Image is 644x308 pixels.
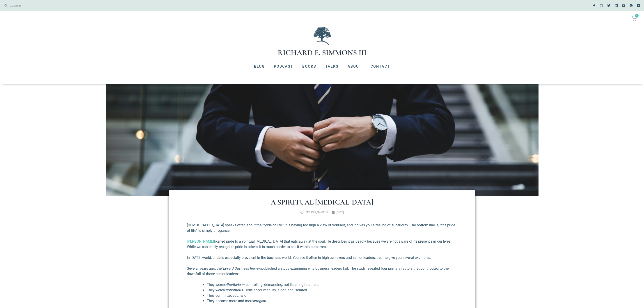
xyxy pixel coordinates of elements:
a: Podcast [269,61,298,72]
li: They were —controlling, demanding, not listening to others. [207,282,457,287]
a: About [343,61,366,72]
a: Contact [366,61,394,72]
p: [DEMOGRAPHIC_DATA] speaks often about the “pride of life.” It is having too high a view of yourse... [187,223,457,233]
li: They became more and more . [207,298,457,304]
em: authoritarian [223,283,243,287]
a: [DATE] [332,210,344,214]
p: Several years ago, the published a study examining why business leaders fail. The study revealed ... [187,266,457,277]
li: They committed . [207,293,457,298]
li: They were —little accountability, aloof, and isolated. [207,287,457,293]
em: Harvard Business Review [222,266,261,271]
span: 0 [635,14,639,18]
em: arrogant [253,299,266,303]
em: autonomous [223,288,243,292]
img: hunters-race-MYbhN8KaaEc-unsplash [106,84,539,196]
time: [DATE] [336,211,344,214]
a: Blog [250,61,269,72]
a: 0 [626,14,642,23]
a: Talks [321,61,343,72]
em: adultery [233,293,245,298]
p: In [DATE] world, pride is especially prevalent in the business world. You see it often in high ac... [187,255,457,260]
input: SEARCH [7,2,320,9]
h1: A Spiritual [MEDICAL_DATA] [187,199,457,206]
p: likened pride to a spiritual [MEDICAL_DATA] that eats away at the soul. He describes it as deadly... [187,239,457,250]
span: [PERSON_NAME] III [305,211,328,214]
a: [PERSON_NAME] [187,239,214,244]
a: Books [298,61,321,72]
